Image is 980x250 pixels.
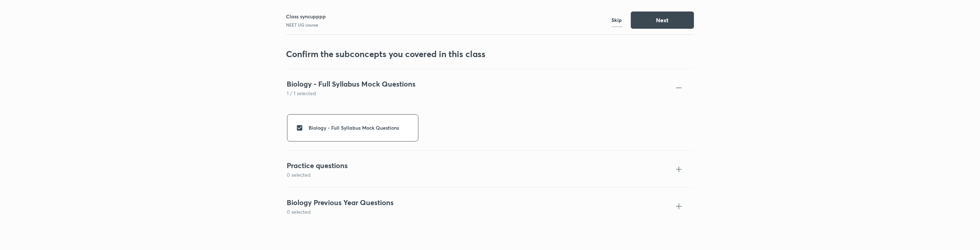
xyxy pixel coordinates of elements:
h4: Biology - Full Syllabus Mock Questions [287,79,669,89]
h4: Practice questions [287,160,669,171]
h6: Class syncupppp [286,13,326,20]
p: Biology - Full Syllabus Mock Questions [309,124,399,131]
h4: Biology Previous Year Questions [287,197,669,208]
p: 0 selected [287,208,669,216]
button: Next [631,11,694,29]
h6: NEET UG course [286,22,326,28]
div: Biology Previous Year Questions0 selected [287,187,693,224]
p: 1 / 1 selected [287,89,669,97]
p: 0 selected [287,171,669,179]
p: Skip [612,13,622,27]
div: Biology - Full Syllabus Mock Questions1 / 1 selected [287,69,693,106]
div: Practice questions0 selected [287,150,693,187]
h3: Confirm the subconcepts you covered in this class [286,34,694,68]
